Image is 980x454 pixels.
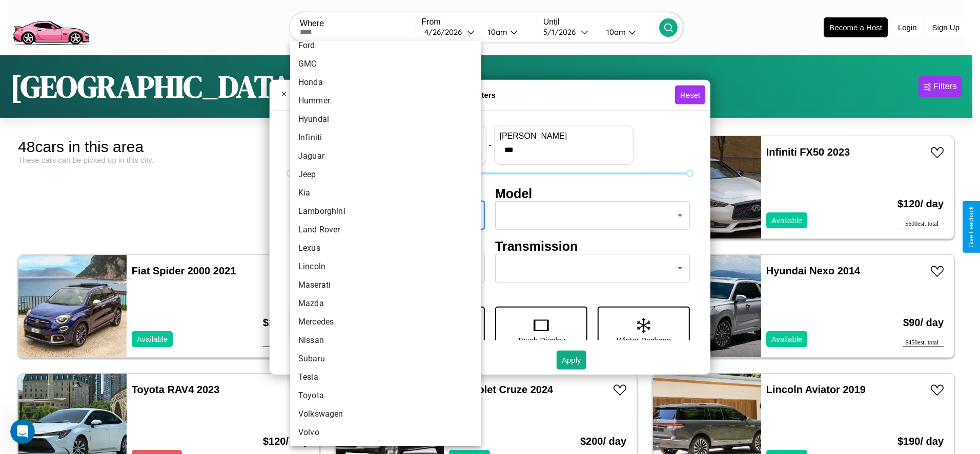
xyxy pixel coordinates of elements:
[290,350,481,368] li: Subaru
[10,419,35,444] iframe: Intercom live chat
[290,147,481,165] li: Jaguar
[290,202,481,221] li: Lamborghini
[290,110,481,128] li: Hyundai
[290,257,481,276] li: Lincoln
[968,206,975,248] div: Give Feedback
[290,239,481,257] li: Lexus
[290,55,481,73] li: GMC
[290,221,481,239] li: Land Rover
[290,405,481,423] li: Volkswagen
[290,73,481,92] li: Honda
[290,331,481,350] li: Nissan
[290,313,481,331] li: Mercedes
[290,423,481,442] li: Volvo
[290,36,481,55] li: Ford
[290,92,481,110] li: Hummer
[290,276,481,294] li: Maserati
[290,368,481,386] li: Tesla
[290,386,481,405] li: Toyota
[290,294,481,313] li: Mazda
[290,165,481,184] li: Jeep
[290,128,481,147] li: Infiniti
[290,184,481,202] li: Kia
